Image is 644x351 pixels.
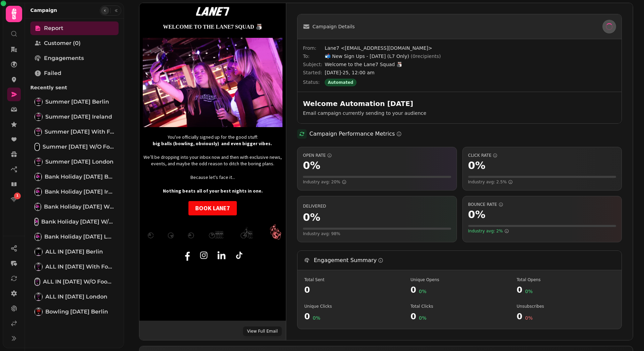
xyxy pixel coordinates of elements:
[35,233,41,240] img: Bank Holiday 22nd August London
[313,315,320,322] span: 0 %
[44,233,114,241] span: Bank Holiday [DATE] London
[303,211,320,224] span: 0 %
[419,288,426,295] span: 0 %
[517,285,522,295] span: 0
[43,143,114,151] span: Summer [DATE] W/O Food, Ire, Ber or ML7
[303,110,477,117] p: Email campaign currently sending to your audience
[30,140,119,154] a: Summer 26th August W/O Food, Ire, Ber or ML7Summer [DATE] W/O Food, Ire, Ber or ML7
[44,203,114,211] span: Bank Holiday [DATE] WITH Food
[309,130,402,138] h2: Campaign Performance Metrics
[303,204,326,209] span: Percentage of emails that were successfully delivered to recipients' inboxes. Higher is better.
[30,170,119,184] a: Bank Holiday 22nd August BerlinBank Holiday [DATE] Berlin
[139,3,286,321] img: Campaign preview
[35,158,42,165] img: Summer 26th August London
[35,218,38,225] img: Bank Holiday 22nd August W/O Food, ML7, Berlin or Ire
[44,24,63,32] span: Report
[304,277,402,283] span: Total number of emails attempted to be sent in this campaign
[30,185,119,199] a: Bank Holiday 22nd August IrelandBank Holiday [DATE] Ireland
[45,158,113,166] span: Summer [DATE] London
[303,61,325,68] span: Subject:
[30,81,119,94] p: Recently sent
[304,311,310,322] span: 0
[303,231,340,236] span: Your delivery rate is below the industry average of 98%. Consider cleaning your email list.
[303,179,347,185] span: Industry avg: 20%
[35,248,42,255] img: ALL IN 19th August Berlin
[30,125,119,139] a: Summer 26th August With FoodSummer [DATE] With Food
[30,245,119,259] a: ALL IN 19th August BerlinALL IN [DATE] Berlin
[411,285,416,295] span: 0
[45,293,107,301] span: ALL IN [DATE] London
[517,277,615,283] span: Total number of times emails were opened (includes multiple opens by the same recipient)
[303,53,325,60] span: To:
[468,159,486,172] span: 0 %
[525,315,533,322] span: 0 %
[517,304,615,309] span: Number of recipients who chose to unsubscribe after receiving this campaign. LOWER is better - th...
[43,278,114,286] span: ALL IN [DATE] W/O Food, ML7, Ber or Ire
[41,218,114,226] span: Bank Holiday [DATE] W/O Food, ML7, [GEOGRAPHIC_DATA] or Ire
[35,98,42,105] img: Summer 26th August Berlin
[45,98,109,106] span: Summer [DATE] Berlin
[35,278,40,285] img: ALL IN 19th August W/O Food, ML7, Ber or Ire
[30,66,119,80] a: Failed
[45,308,108,316] span: Bowling [DATE] Berlin
[35,293,42,300] img: ALL IN 19th August London
[30,275,119,289] a: ALL IN 19th August W/O Food, ML7, Ber or IreALL IN [DATE] W/O Food, ML7, Ber or Ire
[303,79,325,86] span: Status:
[35,113,42,120] img: Summer 26th August Ireland
[30,21,119,35] a: Report
[419,315,426,322] span: 0 %
[303,176,451,178] div: Visual representation of your open rate (0%) compared to a scale of 50%. The fuller the bar, the ...
[45,188,114,196] span: Bank Holiday [DATE] Ireland
[303,159,320,172] span: 0 %
[468,228,509,234] span: Industry avg: 2%
[45,248,103,256] span: ALL IN [DATE] Berlin
[303,69,325,76] span: Started:
[30,260,119,274] a: ALL IN 19th August With FoodALL IN [DATE] With Food
[44,69,61,77] span: Failed
[45,173,114,181] span: Bank Holiday [DATE] Berlin
[525,288,533,295] span: 0 %
[35,308,42,315] img: Bowling 16th August Berlin
[30,305,119,319] a: Bowling 16th August BerlinBowling [DATE] Berlin
[45,263,114,271] span: ALL IN [DATE] With Food
[35,203,41,210] img: Bank Holiday 22nd August WITH Food
[312,23,355,30] span: Campaign Details
[30,290,119,304] a: ALL IN 19th August LondonALL IN [DATE] London
[45,113,112,121] span: Summer [DATE] Ireland
[16,194,18,198] span: 1
[30,51,119,65] a: Engagements
[304,285,402,295] span: 0
[468,202,616,207] span: Bounce Rate
[44,39,81,47] span: Customer (0)
[325,69,616,76] span: [DATE]-25, 12:00 am
[35,188,41,195] img: Bank Holiday 22nd August Ireland
[35,143,39,150] img: Summer 26th August W/O Food, Ire, Ber or ML7
[30,200,119,214] a: Bank Holiday 22nd August WITH FoodBank Holiday [DATE] WITH Food
[304,304,402,309] span: Number of unique recipients who clicked a link in the email at least once
[468,209,486,221] span: 0 %
[468,153,616,158] span: Click Rate
[243,326,282,336] button: View Full Email
[517,311,522,322] span: 0
[30,95,119,109] a: Summer 26th August BerlinSummer [DATE] Berlin
[411,311,416,322] span: 0
[30,155,119,169] a: Summer 26th August LondonSummer [DATE] London
[468,179,513,185] span: Industry avg: 2.5%
[30,230,119,244] a: Bank Holiday 22nd August LondonBank Holiday [DATE] London
[325,54,441,59] span: 📬 New Sign Ups - [DATE] (L7 Only)
[45,128,114,136] span: Summer [DATE] With Food
[468,176,616,178] div: Visual representation of your click rate (0%) compared to a scale of 20%. The fuller the bar, the...
[303,228,451,230] div: Visual representation of your delivery rate (0%). The fuller the bar, the better.
[35,263,42,270] img: ALL IN 19th August With Food
[325,79,356,86] div: Automated
[325,61,616,68] span: Welcome to the Lane7 Squad 🎳
[35,173,41,180] img: Bank Holiday 22nd August Berlin
[30,7,57,14] h2: Campaign
[411,54,441,59] span: ( 0 recipients)
[303,153,451,158] span: Open Rate
[411,304,509,309] span: Total number of link clicks (includes multiple clicks by the same recipient)
[314,256,383,264] h3: Engagement Summary
[30,110,119,124] a: Summer 26th August IrelandSummer [DATE] Ireland
[35,128,41,135] img: Summer 26th August With Food
[30,215,119,229] a: Bank Holiday 22nd August W/O Food, ML7, Berlin or IreBank Holiday [DATE] W/O Food, ML7, [GEOGRAPH...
